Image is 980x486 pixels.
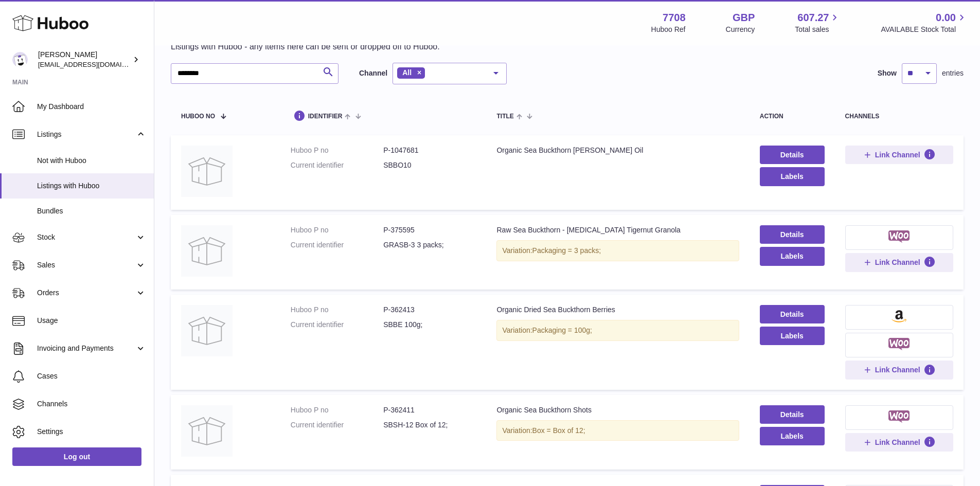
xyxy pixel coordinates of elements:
span: Bundles [37,206,146,216]
div: Organic Dried Sea Buckthorn Berries [496,305,739,315]
span: Sales [37,260,135,270]
span: All [402,68,412,77]
div: channels [845,113,953,120]
button: Link Channel [845,433,953,452]
p: Listings with Huboo - any items here can be sent or dropped off to Huboo. [171,41,440,52]
span: Link Channel [875,438,920,447]
button: Link Channel [845,361,953,379]
span: Huboo no [181,113,215,120]
img: Organic Sea Buckthorn Berry Oil [181,146,233,197]
span: entries [942,68,964,78]
div: Variation: [496,240,739,261]
span: Link Channel [875,150,920,159]
img: Organic Sea Buckthorn Shots [181,405,233,457]
span: Orders [37,288,135,298]
span: Not with Huboo [37,156,146,166]
dd: SBBO10 [383,160,476,170]
div: Variation: [496,320,739,341]
span: Listings [37,130,135,139]
img: Organic Dried Sea Buckthorn Berries [181,305,233,356]
span: Link Channel [875,258,920,267]
button: Link Channel [845,146,953,164]
dd: P-375595 [383,225,476,235]
dt: Current identifier [291,240,383,250]
dd: P-362413 [383,305,476,315]
span: Packaging = 3 packs; [532,246,601,255]
span: Channels [37,399,146,409]
dd: P-1047681 [383,146,476,155]
dd: P-362411 [383,405,476,415]
a: 607.27 Total sales [795,11,841,34]
div: Huboo Ref [651,25,686,34]
strong: GBP [733,11,755,25]
img: woocommerce-small.png [888,410,910,423]
span: Box = Box of 12; [532,426,585,435]
div: Organic Sea Buckthorn Shots [496,405,739,415]
label: Show [878,68,897,78]
span: Usage [37,316,146,326]
span: Settings [37,427,146,437]
span: Invoicing and Payments [37,344,135,353]
button: Labels [760,327,825,345]
img: internalAdmin-7708@internal.huboo.com [12,52,28,67]
a: Log out [12,447,141,466]
div: [PERSON_NAME] [38,50,131,69]
dt: Current identifier [291,160,383,170]
span: title [496,113,513,120]
button: Labels [760,427,825,445]
a: Details [760,305,825,323]
div: Organic Sea Buckthorn [PERSON_NAME] Oil [496,146,739,155]
img: Raw Sea Buckthorn - Prebiotic Tigernut Granola [181,225,233,277]
button: Labels [760,167,825,186]
span: My Dashboard [37,102,146,112]
div: Variation: [496,420,739,441]
a: 0.00 AVAILABLE Stock Total [881,11,968,34]
span: 0.00 [936,11,956,25]
div: Currency [726,25,755,34]
button: Labels [760,247,825,265]
strong: 7708 [663,11,686,25]
img: woocommerce-small.png [888,230,910,243]
span: AVAILABLE Stock Total [881,25,968,34]
dd: GRASB-3 3 packs; [383,240,476,250]
span: Link Channel [875,365,920,374]
div: Raw Sea Buckthorn - [MEDICAL_DATA] Tigernut Granola [496,225,739,235]
dt: Huboo P no [291,305,383,315]
a: Details [760,405,825,424]
span: Packaging = 100g; [532,326,592,334]
div: action [760,113,825,120]
a: Details [760,146,825,164]
img: amazon-small.png [892,310,906,322]
span: identifier [308,113,343,120]
a: Details [760,225,825,244]
dd: SBSH-12 Box of 12; [383,420,476,430]
img: woocommerce-small.png [888,338,910,350]
span: 607.27 [797,11,829,25]
dt: Current identifier [291,420,383,430]
span: Cases [37,371,146,381]
label: Channel [359,68,387,78]
dt: Huboo P no [291,146,383,155]
dd: SBBE 100g; [383,320,476,330]
span: Stock [37,232,135,242]
dt: Huboo P no [291,405,383,415]
span: Total sales [795,25,841,34]
dt: Huboo P no [291,225,383,235]
span: [EMAIL_ADDRESS][DOMAIN_NAME] [38,60,151,68]
button: Link Channel [845,253,953,272]
span: Listings with Huboo [37,181,146,191]
dt: Current identifier [291,320,383,330]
